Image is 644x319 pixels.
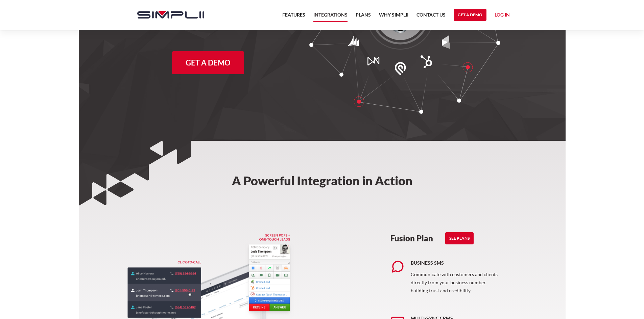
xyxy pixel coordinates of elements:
a: Get a Demo [454,9,486,21]
a: Business SMSCommunicate with customers and clients directly from your business number, building t... [390,251,514,307]
a: Log in [495,11,510,21]
a: Features [282,11,305,23]
img: Simplii [137,11,204,19]
h5: Business SMS [411,260,502,266]
a: Why Simplii [379,11,408,23]
a: Contact US [416,11,446,23]
h3: Fusion Plan [390,233,433,243]
a: See Plans [445,232,474,244]
a: Integrations [313,11,348,22]
a: Get a Demo [172,51,244,74]
a: Plans [356,11,371,23]
h2: A Powerful Integration in Action [217,141,428,197]
p: Communicate with customers and clients directly from your business number, building trust and cre... [411,270,502,295]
